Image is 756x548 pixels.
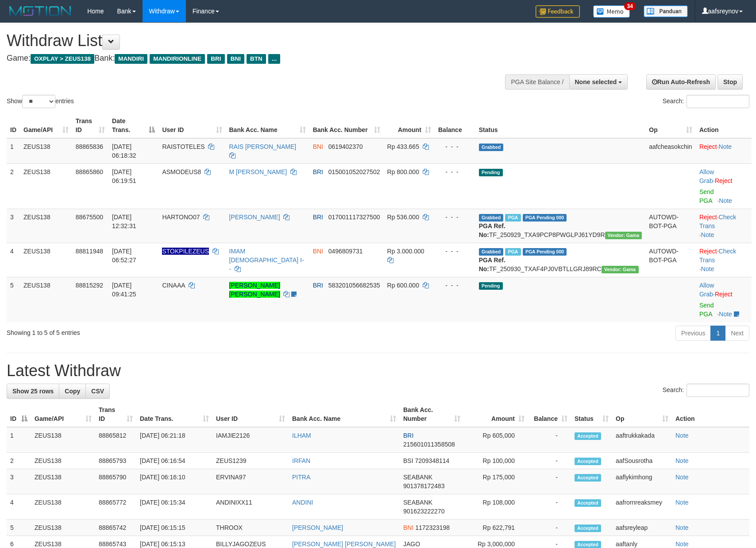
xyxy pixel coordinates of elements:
[528,402,571,427] th: Balance: activate to sort column ascending
[95,427,136,453] td: 88865812
[699,188,714,204] a: Send PGA
[20,113,72,138] th: Game/API: activate to sort column ascending
[229,248,304,272] a: IMAM [DEMOGRAPHIC_DATA] I--
[7,113,20,138] th: ID
[289,402,400,427] th: Bank Acc. Name: activate to sort column ascending
[575,78,617,86] span: None selected
[523,248,567,256] span: PGA Pending
[20,138,72,164] td: ZEUS138
[31,453,95,469] td: ZEUS138
[112,282,136,298] span: [DATE] 09:41:25
[438,247,472,256] div: - - -
[212,402,289,427] th: User ID: activate to sort column ascending
[313,214,323,221] span: BRI
[479,282,503,290] span: Pending
[699,282,715,298] span: ·
[20,243,72,277] td: ZEUS138
[479,222,505,238] b: PGA Ref. No:
[76,168,103,175] span: 88865860
[158,113,225,138] th: User ID: activate to sort column ascending
[612,453,672,469] td: aafSousrotha
[162,168,201,175] span: ASMODEUS8
[528,494,571,520] td: -
[612,520,672,536] td: aafsreyleap
[675,432,689,439] a: Note
[292,524,343,531] a: [PERSON_NAME]
[701,231,714,238] a: Note
[479,144,504,151] span: Grabbed
[328,282,380,289] span: Copy 583201056682535 to clipboard
[505,74,569,89] div: PGA Site Balance /
[571,402,612,427] th: Status: activate to sort column ascending
[7,4,74,18] img: MOTION_logo.png
[403,482,444,490] span: Copy 901378172483 to clipboard
[403,457,413,464] span: BSI
[464,469,528,494] td: Rp 175,000
[687,95,749,108] input: Search:
[95,469,136,494] td: 88865790
[20,277,72,322] td: ZEUS138
[136,494,212,520] td: [DATE] 06:15:34
[438,281,472,290] div: - - -
[229,282,280,298] a: [PERSON_NAME] [PERSON_NAME]
[136,469,212,494] td: [DATE] 06:16:10
[696,138,752,164] td: ·
[479,248,504,256] span: Grabbed
[387,168,419,175] span: Rp 800.000
[91,388,104,395] span: CSV
[612,469,672,494] td: aaflykimhong
[7,163,20,209] td: 2
[687,384,749,397] input: Search:
[645,113,696,138] th: Op: activate to sort column ascending
[536,5,580,18] img: Feedback.jpg
[415,457,449,464] span: Copy 7209348114 to clipboard
[212,469,289,494] td: ERVINA97
[719,143,732,150] a: Note
[7,427,31,453] td: 1
[292,474,310,481] a: PITRA
[464,402,528,427] th: Amount: activate to sort column ascending
[699,214,736,229] a: Check Trans
[696,163,752,209] td: ·
[403,499,432,506] span: SEABANK
[150,54,205,64] span: MANDIRIONLINE
[479,214,504,222] span: Grabbed
[268,54,280,64] span: ...
[663,384,749,397] label: Search:
[115,54,147,64] span: MANDIRI
[675,524,689,531] a: Note
[672,402,749,427] th: Action
[415,524,450,531] span: Copy 1172323198 to clipboard
[644,5,688,17] img: panduan.png
[710,326,725,341] a: 1
[328,143,363,150] span: Copy 0619402370 to clipboard
[112,248,136,264] span: [DATE] 06:52:27
[569,74,628,89] button: None selected
[403,441,455,448] span: Copy 215601011358508 to clipboard
[136,402,212,427] th: Date Trans.: activate to sort column ascending
[646,74,716,89] a: Run Auto-Refresh
[675,499,689,506] a: Note
[528,469,571,494] td: -
[719,311,732,318] a: Note
[328,214,380,221] span: Copy 017001117327500 to clipboard
[624,2,636,10] span: 34
[31,427,95,453] td: ZEUS138
[645,243,696,277] td: AUTOWD-BOT-PGA
[699,143,717,150] a: Reject
[95,494,136,520] td: 88865772
[645,209,696,243] td: AUTOWD-BOT-PGA
[162,248,209,255] span: Nama rekening ada tanda titik/strip, harap diedit
[31,494,95,520] td: ZEUS138
[438,167,472,176] div: - - -
[136,520,212,536] td: [DATE] 06:15:15
[715,291,733,298] a: Reject
[7,469,31,494] td: 3
[575,458,601,465] span: Accepted
[7,520,31,536] td: 5
[76,282,103,289] span: 88815292
[699,248,736,264] a: Check Trans
[227,54,244,64] span: BNI
[20,209,72,243] td: ZEUS138
[675,457,689,464] a: Note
